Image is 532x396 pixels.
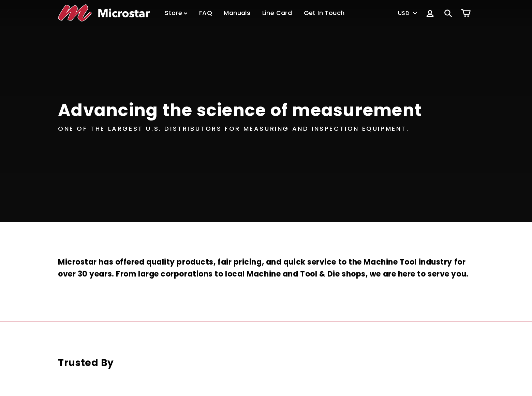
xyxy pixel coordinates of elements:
[257,3,297,23] a: Line Card
[58,4,150,22] img: Microstar Electronics
[58,256,474,280] h3: Microstar has offered quality products, fair pricing, and quick service to the Machine Tool indus...
[160,3,192,23] a: Store
[194,3,217,23] a: FAQ
[58,356,474,369] h2: Trusted By
[219,3,255,23] a: Manuals
[299,3,350,23] a: Get In Touch
[160,3,350,23] ul: Primary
